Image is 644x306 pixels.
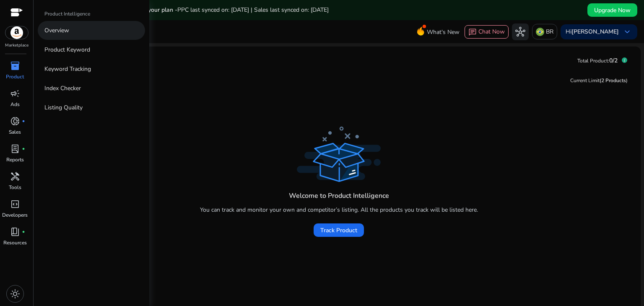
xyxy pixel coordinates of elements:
[44,10,90,18] p: Product Intelligence
[468,28,477,36] span: chat
[297,127,381,182] img: track_product_dark.svg
[44,103,83,112] p: Listing Quality
[2,211,28,219] p: Developers
[44,84,81,93] p: Index Checker
[546,24,553,39] p: BR
[571,28,619,36] b: [PERSON_NAME]
[478,28,505,36] span: Chat Now
[289,192,389,200] h4: Welcome to Product Intelligence
[465,25,509,39] button: chatChat Now
[3,239,27,246] p: Resources
[22,230,25,233] span: fiber_manual_record
[10,289,20,299] span: light_mode
[570,77,628,84] div: Current Limit )
[55,7,329,14] h5: Data syncs run less frequently on your plan -
[10,61,20,71] span: inventory_2
[10,227,20,237] span: book_4
[22,119,25,123] span: fiber_manual_record
[177,6,329,14] span: PPC last synced on: [DATE] | Sales last synced on: [DATE]
[6,73,24,80] p: Product
[10,88,20,99] span: campaign
[622,27,632,37] span: keyboard_arrow_down
[5,26,28,39] img: amazon.svg
[427,25,460,39] span: What's New
[9,128,21,136] p: Sales
[577,57,609,64] span: Total Product:
[320,226,357,235] span: Track Product
[44,45,90,54] p: Product Keyword
[566,29,619,35] p: Hi
[10,144,20,154] span: lab_profile
[10,171,20,182] span: handyman
[44,26,69,35] p: Overview
[9,184,21,191] p: Tools
[5,42,29,49] p: Marketplace
[594,6,631,15] span: Upgrade Now
[600,77,626,84] span: (2 Products
[587,3,637,17] button: Upgrade Now
[10,199,20,209] span: code_blocks
[10,116,20,126] span: donut_small
[536,28,544,36] img: br.svg
[200,205,478,214] p: You can track and monitor your own and competitor’s listing. All the products you track will be l...
[10,101,20,108] p: Ads
[609,57,618,65] span: 0/2
[44,65,91,73] p: Keyword Tracking
[22,147,25,150] span: fiber_manual_record
[515,27,525,37] span: hub
[512,23,529,40] button: hub
[6,156,24,163] p: Reports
